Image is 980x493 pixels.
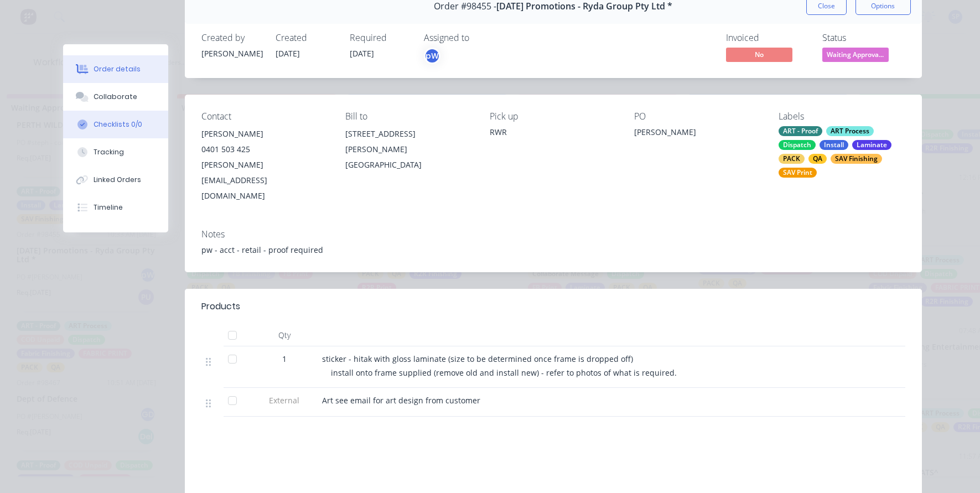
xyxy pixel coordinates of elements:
[94,64,141,74] div: Order details
[63,55,168,83] button: Order details
[345,126,472,157] div: [STREET_ADDRESS][PERSON_NAME]
[826,126,874,136] div: ART Process
[201,157,328,204] div: [PERSON_NAME][EMAIL_ADDRESS][DOMAIN_NAME]
[496,1,672,12] span: [DATE] Promotions - Ryda Group Pty Ltd *
[94,147,124,157] div: Tracking
[490,111,616,122] div: Pick up
[434,1,496,12] span: Order #98455 -
[276,33,336,43] div: Created
[726,33,809,43] div: Invoiced
[201,48,262,59] div: [PERSON_NAME]
[322,395,480,406] span: Art see email for art design from customer
[424,48,440,64] button: pW
[822,48,889,64] button: Waiting Approva...
[634,126,761,142] div: [PERSON_NAME]
[256,395,313,406] span: External
[779,154,805,164] div: PACK
[831,154,882,164] div: SAV Finishing
[282,353,287,365] span: 1
[94,120,142,129] div: Checklists 0/0
[201,229,905,240] div: Notes
[201,300,240,313] div: Products
[94,175,141,185] div: Linked Orders
[331,367,677,378] span: install onto frame supplied (remove old and install new) - refer to photos of what is required.
[779,140,816,150] div: Dispatch
[201,126,328,142] div: [PERSON_NAME]
[822,33,905,43] div: Status
[345,111,472,122] div: Bill to
[63,166,168,194] button: Linked Orders
[63,111,168,138] button: Checklists 0/0
[490,126,616,138] div: RWR
[63,138,168,166] button: Tracking
[94,92,137,102] div: Collaborate
[201,33,262,43] div: Created by
[322,354,633,364] span: sticker - hitak with gloss laminate (size to be determined once frame is dropped off)
[350,48,374,59] span: [DATE]
[779,111,905,122] div: Labels
[852,140,891,150] div: Laminate
[726,48,792,61] span: No
[276,48,300,59] span: [DATE]
[201,244,905,256] div: pw - acct - retail - proof required
[350,33,411,43] div: Required
[820,140,848,150] div: Install
[251,324,318,346] div: Qty
[201,142,328,157] div: 0401 503 425
[808,154,827,164] div: QA
[201,126,328,204] div: [PERSON_NAME]0401 503 425[PERSON_NAME][EMAIL_ADDRESS][DOMAIN_NAME]
[94,203,123,212] div: Timeline
[63,83,168,111] button: Collaborate
[822,48,889,61] span: Waiting Approva...
[345,157,472,173] div: [GEOGRAPHIC_DATA]
[424,33,535,43] div: Assigned to
[345,126,472,173] div: [STREET_ADDRESS][PERSON_NAME][GEOGRAPHIC_DATA]
[779,168,817,178] div: SAV Print
[779,126,822,136] div: ART - Proof
[201,111,328,122] div: Contact
[63,194,168,221] button: Timeline
[634,111,761,122] div: PO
